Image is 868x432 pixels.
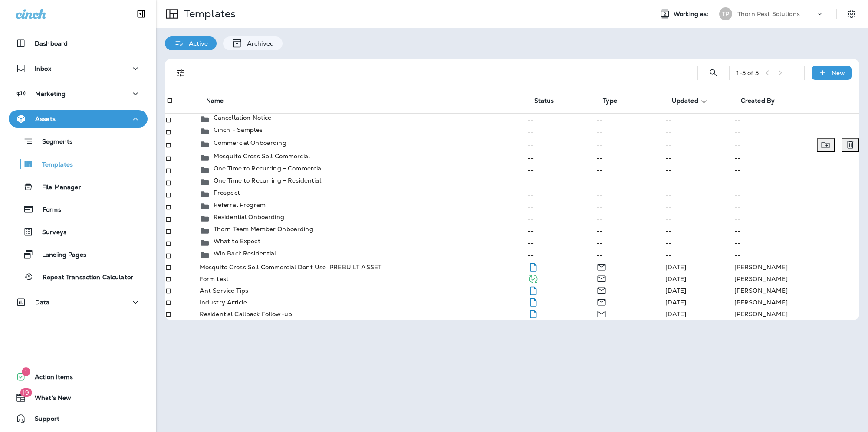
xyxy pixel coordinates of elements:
td: -- [665,164,734,177]
p: Surveys [33,229,66,237]
td: -- [596,138,664,152]
span: Updated [672,97,710,105]
span: Created By [741,97,775,105]
td: -- [527,113,596,126]
td: -- [596,189,664,201]
p: Repeat Transaction Calculator [34,274,133,282]
button: Templates [9,155,148,173]
td: -- [527,201,596,213]
span: Draft [528,309,539,317]
button: Data [9,294,148,311]
td: -- [734,113,859,126]
td: -- [665,213,734,225]
p: Mosquito Cross Sell Commercial Dont Use [200,264,326,271]
td: -- [527,189,596,201]
td: -- [665,249,734,262]
div: TP [719,7,732,20]
button: 19What's New [9,389,148,406]
span: Support [26,415,59,425]
td: [PERSON_NAME] [734,297,859,308]
td: -- [734,164,859,177]
span: Published [528,274,539,282]
span: Frank Carreno [665,275,687,283]
td: -- [665,126,734,138]
td: [PERSON_NAME] [734,285,859,297]
td: -- [734,249,859,262]
span: Email [596,286,607,294]
td: -- [734,213,859,225]
div: 1 - 5 of 5 [736,69,759,76]
td: -- [527,164,596,177]
td: -- [527,152,596,164]
button: Delete [842,138,859,152]
span: Email [596,298,607,305]
button: Surveys [9,223,148,241]
p: Commercial Onboarding [214,139,286,146]
p: Assets [35,115,56,122]
p: Prospect [214,189,240,196]
td: -- [596,164,664,177]
td: -- [734,126,859,138]
button: Dashboard [9,35,148,52]
button: Support [9,410,148,427]
span: Draft [528,298,539,305]
p: One Time to Recurring - Commercial [214,165,323,172]
p: Segments [33,138,72,147]
p: Forms [34,206,61,214]
p: Ant Service Tips [200,287,248,294]
td: -- [596,152,664,164]
p: Dashboard [35,40,68,47]
span: Draft [528,262,539,270]
p: Inbox [35,65,51,72]
span: Created By [741,97,786,105]
td: -- [527,126,596,138]
button: Repeat Transaction Calculator [9,268,148,286]
td: -- [527,237,596,249]
p: Active [184,40,208,47]
td: -- [527,177,596,189]
span: What's New [26,394,71,405]
td: [PERSON_NAME] [734,308,859,320]
td: -- [665,138,734,152]
span: Name [206,97,224,105]
p: New [832,69,845,76]
button: Settings [844,6,859,22]
p: File Manager [33,183,81,192]
td: -- [665,152,734,164]
span: 1 [22,367,30,376]
td: -- [665,237,734,249]
p: What to Expect [214,238,260,245]
td: -- [665,113,734,126]
span: Kevin Thorn [665,263,687,271]
button: Filters [172,64,189,82]
td: -- [596,113,664,126]
span: Email [596,309,607,317]
span: Kimberly Gleason [665,287,687,295]
td: -- [734,177,859,189]
td: -- [734,138,816,152]
span: Kevin Thorn [665,298,687,306]
td: -- [596,225,664,237]
button: Inbox [9,60,148,77]
td: -- [665,225,734,237]
td: -- [527,138,596,152]
span: PREBUILT ASSET [329,263,381,271]
span: Action Items [26,373,73,384]
td: [PERSON_NAME] [734,262,859,273]
p: Residential Onboarding [214,213,284,220]
p: One Time to Recurring - Residential [214,177,321,184]
span: 19 [20,388,32,397]
p: Industry Article [200,299,247,306]
td: -- [596,249,664,262]
button: File Manager [9,177,148,196]
span: Status [534,97,566,105]
p: Cancellation Notice [214,114,272,121]
p: Templates [33,161,73,169]
button: Marketing [9,85,148,102]
td: -- [734,152,859,164]
p: Archived [243,40,274,47]
p: Data [35,299,50,306]
td: -- [596,201,664,213]
td: -- [665,189,734,201]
